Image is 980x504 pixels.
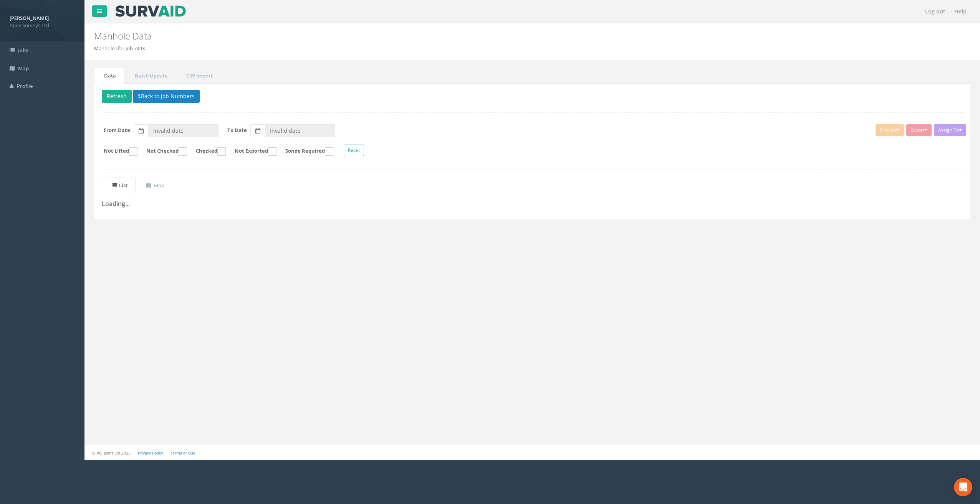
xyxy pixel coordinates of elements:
a: Map [136,178,172,193]
h2: Manhole Data [94,31,823,41]
label: Checked [188,147,226,156]
input: To Date [265,124,335,137]
label: Not Checked [139,147,187,156]
span: Map [18,65,29,72]
button: Reset [344,145,364,156]
button: Preview [876,124,904,136]
a: Data [94,68,124,84]
li: Manholes for Job 7493 [94,45,145,52]
button: Back to Job Numbers [133,90,200,103]
h3: Loading... [102,201,963,208]
label: Not Lifted [96,147,137,156]
button: Export [906,124,932,136]
label: Sonde Required [278,147,333,156]
uib-tab-heading: List [112,182,127,189]
small: © Kullasoft Ltd 2025 [92,450,131,456]
label: Not Exported [227,147,276,156]
span: Profile [17,82,33,89]
a: [PERSON_NAME] Apex Surveys Ltd [10,13,75,29]
label: From Date [104,127,130,134]
button: Assign To [934,124,966,136]
a: Terms of Use [170,450,195,456]
a: List [102,178,136,193]
a: Privacy Policy [138,450,163,456]
label: To Date [227,127,247,134]
span: Jobs [18,47,28,54]
a: CSV Import [176,68,221,84]
uib-tab-heading: Map [146,182,164,189]
div: Open Intercom Messenger [954,478,972,496]
button: Refresh [102,90,132,103]
a: Batch Update [125,68,175,84]
input: From Date [148,124,219,137]
strong: [PERSON_NAME] [10,15,49,21]
span: Apex Surveys Ltd [10,22,75,29]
